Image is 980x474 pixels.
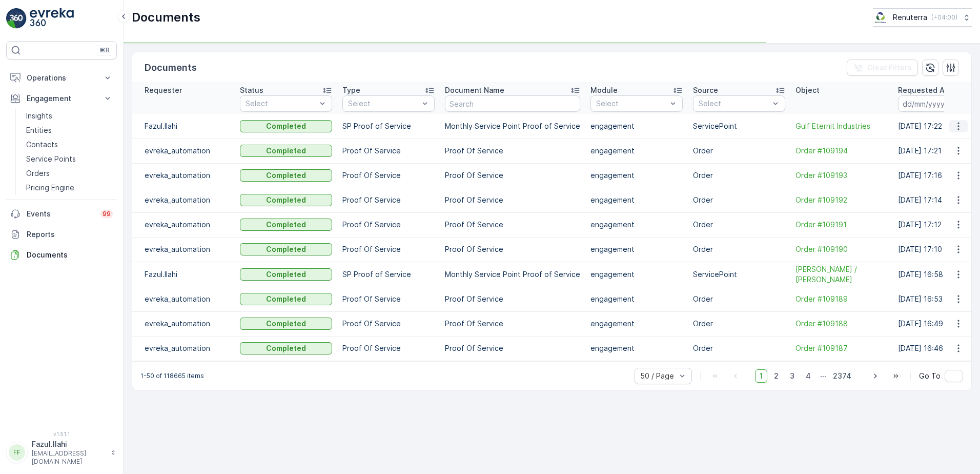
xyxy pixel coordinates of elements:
[795,244,888,254] a: Order #109190
[266,170,306,181] p: Completed
[30,8,74,29] img: logo_light-DOdMpM7g.png
[145,319,230,329] p: evreka_automation
[693,244,785,254] p: Order
[22,166,117,181] a: Orders
[27,209,94,219] p: Events
[342,294,435,304] p: Proof Of Service
[27,229,113,240] p: Reports
[266,294,306,304] p: Completed
[847,60,918,76] button: Clear Filters
[590,244,683,254] p: engagement
[795,264,888,285] a: Yoko Sizzler / Barsha
[795,85,820,95] p: Object
[6,431,117,437] span: v 1.51.1
[6,204,117,224] a: Events99
[145,343,230,353] p: evreka_automation
[145,170,230,181] p: evreka_automation
[22,152,117,166] a: Service Points
[266,121,306,131] p: Completed
[445,195,580,205] p: Proof Of Service
[342,319,435,329] p: Proof Of Service
[693,343,785,353] p: Order
[145,269,230,280] p: Fazul.Ilahi
[27,73,96,83] p: Operations
[342,220,435,230] p: Proof Of Service
[693,195,785,205] p: Order
[893,12,927,23] p: Renuterra
[240,342,332,354] button: Completed
[898,95,968,112] input: dd/mm/yyyy
[342,269,435,280] p: SP Proof of Service
[445,121,580,131] p: Monthly Service Point Proof of Service
[132,9,200,26] p: Documents
[240,243,332,255] button: Completed
[9,444,25,461] div: FF
[6,68,117,88] button: Operations
[828,369,856,383] span: 2374
[266,343,306,353] p: Completed
[240,169,332,182] button: Completed
[699,98,769,109] p: Select
[240,219,332,231] button: Completed
[145,195,230,205] p: evreka_automation
[795,319,888,329] a: Order #109188
[266,244,306,254] p: Completed
[27,250,113,260] p: Documents
[145,244,230,254] p: evreka_automation
[6,439,117,466] button: FFFazul.Ilahi[EMAIL_ADDRESS][DOMAIN_NAME]
[919,371,941,381] span: Go To
[590,170,683,181] p: engagement
[693,85,718,95] p: Source
[795,264,888,285] span: [PERSON_NAME] / [PERSON_NAME]
[445,319,580,329] p: Proof Of Service
[26,154,76,164] p: Service Points
[445,85,504,95] p: Document Name
[693,121,785,131] p: ServicePoint
[22,181,117,195] a: Pricing Engine
[246,98,316,109] p: Select
[590,220,683,230] p: engagement
[342,146,435,156] p: Proof Of Service
[266,269,306,280] p: Completed
[693,170,785,181] p: Order
[693,319,785,329] p: Order
[342,195,435,205] p: Proof Of Service
[140,372,204,380] p: 1-50 of 118665 items
[590,343,683,353] p: engagement
[898,85,948,95] p: Requested At
[795,343,888,353] a: Order #109187
[795,220,888,230] span: Order #109191
[445,244,580,254] p: Proof Of Service
[240,194,332,206] button: Completed
[348,98,419,109] p: Select
[795,121,888,131] a: Gulf Eternit Industries
[795,294,888,304] a: Order #109189
[590,294,683,304] p: engagement
[22,123,117,137] a: Entities
[931,13,957,22] p: ( +04:00 )
[266,195,306,205] p: Completed
[785,369,799,383] span: 3
[240,293,332,305] button: Completed
[693,220,785,230] p: Order
[867,63,912,73] p: Clear Filters
[22,137,117,152] a: Contacts
[22,109,117,123] a: Insights
[596,98,667,109] p: Select
[240,268,332,281] button: Completed
[795,170,888,181] a: Order #109193
[99,46,110,54] p: ⌘B
[145,61,197,75] p: Documents
[693,294,785,304] p: Order
[795,195,888,205] span: Order #109192
[590,146,683,156] p: engagement
[145,85,182,95] p: Requester
[820,369,826,383] p: ...
[590,319,683,329] p: engagement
